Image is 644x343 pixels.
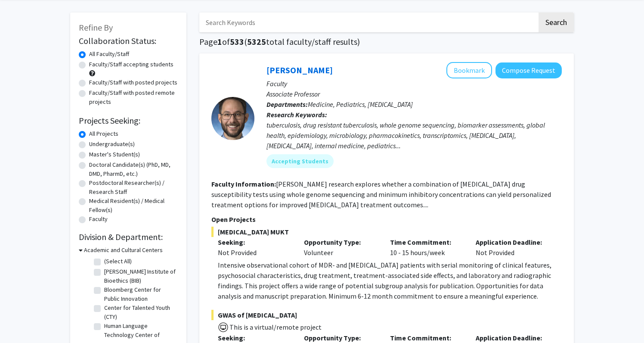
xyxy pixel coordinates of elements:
div: Not Provided [218,247,291,258]
b: Faculty Information: [211,180,276,188]
span: This is a virtual/remote project [229,323,322,331]
p: Open Projects [211,214,562,225]
p: Application Deadline: [476,333,549,343]
p: Time Commitment: [390,333,463,343]
label: Faculty/Staff with posted remote projects [89,88,178,106]
h2: Projects Seeking: [79,115,178,126]
label: Postdoctoral Researcher(s) / Research Staff [89,178,178,196]
span: Medicine, Pediatrics, [MEDICAL_DATA] [308,100,413,109]
p: Seeking: [218,237,291,247]
b: Research Keywords: [266,110,327,119]
label: Faculty/Staff accepting students [89,60,173,69]
p: Seeking: [218,333,291,343]
p: Opportunity Type: [304,333,377,343]
div: 10 - 15 hours/week [384,237,470,258]
p: Intensive observational cohort of MDR- and [MEDICAL_DATA] patients with serial monitoring of clin... [218,260,562,301]
p: Time Commitment: [390,237,463,247]
h1: Page of ( total faculty/staff results) [199,37,574,47]
p: Application Deadline: [476,237,549,247]
div: tuberculosis, drug resistant tuberculosis, whole genome sequencing, biomarker assessments, global... [266,120,562,151]
span: 5325 [247,36,266,47]
div: Not Provided [469,237,555,258]
label: All Faculty/Staff [89,50,129,59]
input: Search Keywords [199,12,537,32]
button: Search [539,12,574,32]
mat-chip: Accepting Students [266,154,334,168]
span: [MEDICAL_DATA] MUKT [211,227,562,237]
label: Undergraduate(s) [89,140,135,149]
h2: Division & Department: [79,232,178,242]
h3: Academic and Cultural Centers [84,246,163,255]
label: All Projects [89,129,118,138]
label: Center for Talented Youth (CTY) [104,303,176,321]
p: Faculty [266,78,562,89]
b: Departments: [266,100,308,109]
label: Doctoral Candidate(s) (PhD, MD, DMD, PharmD, etc.) [89,160,178,178]
label: Master's Student(s) [89,150,140,159]
label: [PERSON_NAME] Institute of Bioethics (BIB) [104,267,176,285]
label: Faculty/Staff with posted projects [89,78,177,87]
label: Faculty [89,215,108,224]
button: Compose Request to Jeffrey Tornheim [495,62,562,78]
p: Opportunity Type: [304,237,377,247]
label: Bloomberg Center for Public Innovation [104,285,176,303]
span: GWAS of [MEDICAL_DATA] [211,310,562,320]
div: Volunteer [297,237,384,258]
iframe: Chat [6,304,37,337]
span: Refine By [79,22,113,33]
h2: Collaboration Status: [79,36,178,46]
label: (Select All) [104,257,132,266]
p: Associate Professor [266,89,562,99]
fg-read-more: [PERSON_NAME] research explores whether a combination of [MEDICAL_DATA] drug susceptibility tests... [211,180,551,209]
a: [PERSON_NAME] [266,65,333,75]
label: Medical Resident(s) / Medical Fellow(s) [89,196,178,215]
span: 1 [217,36,222,47]
span: 533 [230,36,244,47]
button: Add Jeffrey Tornheim to Bookmarks [446,62,492,78]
